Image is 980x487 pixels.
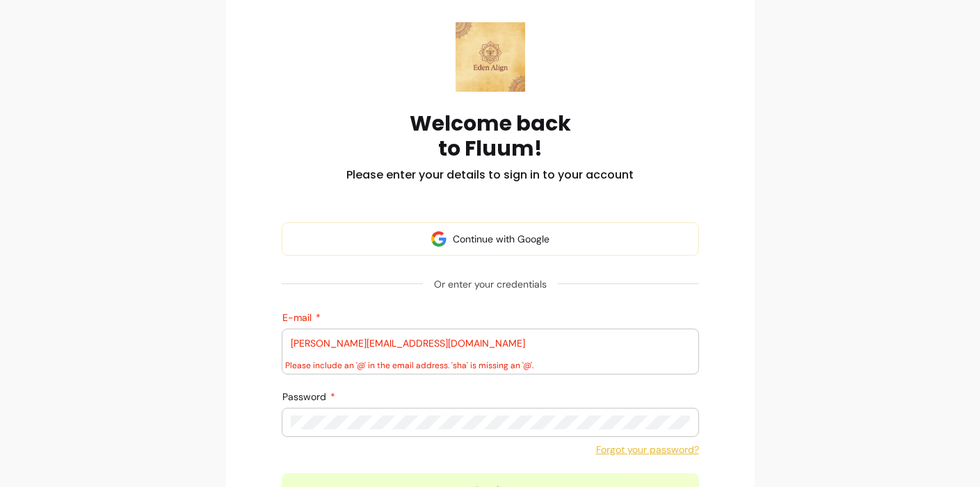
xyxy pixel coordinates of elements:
[291,336,690,350] input: E-mail
[456,22,525,92] img: Fluum logo
[346,167,634,183] h2: Please enter your details to sign in to your account
[410,111,571,161] h1: Welcome back to Fluum!
[596,443,699,456] a: Forgot your password?
[282,390,329,403] span: Password
[282,222,699,256] button: Continue with Google
[282,311,314,324] span: E-mail
[285,360,696,371] div: Please include an '@' in the email address. 'sha' is missing an '@'.
[423,272,558,297] span: Or enter your credentials
[291,415,690,429] input: Password
[431,231,447,247] img: avatar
